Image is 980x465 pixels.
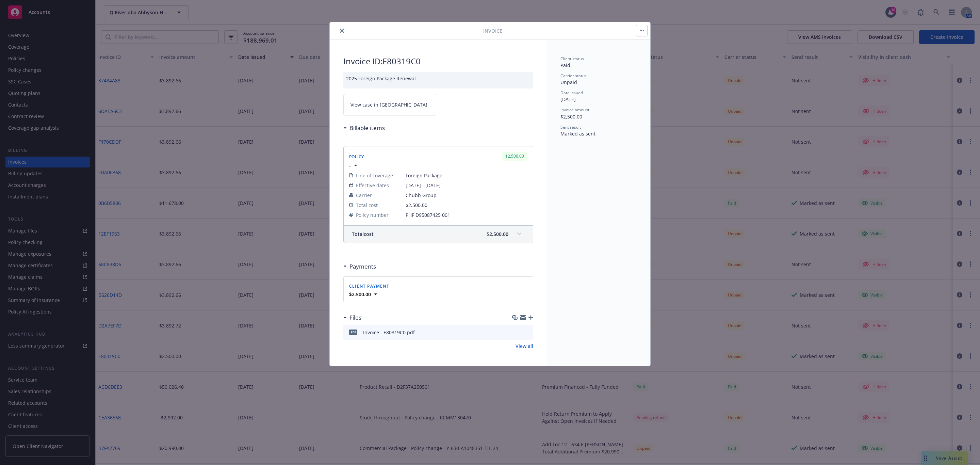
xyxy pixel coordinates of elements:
span: $2,500.00 [560,113,582,120]
span: Chubb Group [406,192,527,199]
h3: Payments [349,262,376,271]
span: Invoice [483,27,502,34]
div: Files [343,313,361,322]
h3: Files [349,313,361,322]
span: [DATE] - [DATE] [406,182,527,189]
div: $2,500.00 [502,152,527,160]
span: $2,500.00 [487,230,508,238]
span: Client payment [349,283,389,289]
span: Policy number [356,211,389,219]
span: [DATE] [560,96,576,102]
div: 2025 Foreign Package Renewal [343,72,533,89]
span: Effective dates [356,182,389,189]
h3: Billable items [349,124,385,132]
div: Payments [343,262,376,271]
a: View case in [GEOGRAPHIC_DATA] [343,94,436,115]
span: Line of coverage [356,172,393,179]
span: Client status [560,56,584,62]
span: Paid [560,62,570,68]
span: Sent result [560,124,581,130]
span: View case in [GEOGRAPHIC_DATA] [350,101,427,108]
span: Total cost [356,202,378,209]
strong: $2,500.00 [349,291,371,298]
span: Carrier status [560,73,587,79]
span: Unpaid [560,79,577,85]
span: Carrier [356,192,372,199]
button: close [338,27,346,35]
span: Marked as sent [560,130,595,137]
span: Policy [349,154,364,160]
span: - [349,162,351,169]
button: preview file [524,329,530,336]
span: PHF D95087425 001 [406,211,527,219]
div: Invoice - E80319C0.pdf [363,329,415,336]
span: Invoice amount [560,107,589,113]
div: Billable items [343,124,385,132]
span: pdf [349,330,357,335]
a: View all [516,342,533,350]
span: Foreign Package [406,172,527,179]
span: Date issued [560,90,583,96]
h2: Invoice ID: E80319C0 [343,56,533,67]
span: Total cost [352,230,374,238]
span: $2,500.00 [406,202,427,208]
div: Totalcost$2,500.00 [344,226,533,243]
button: - [349,162,359,169]
button: download file [513,329,519,336]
